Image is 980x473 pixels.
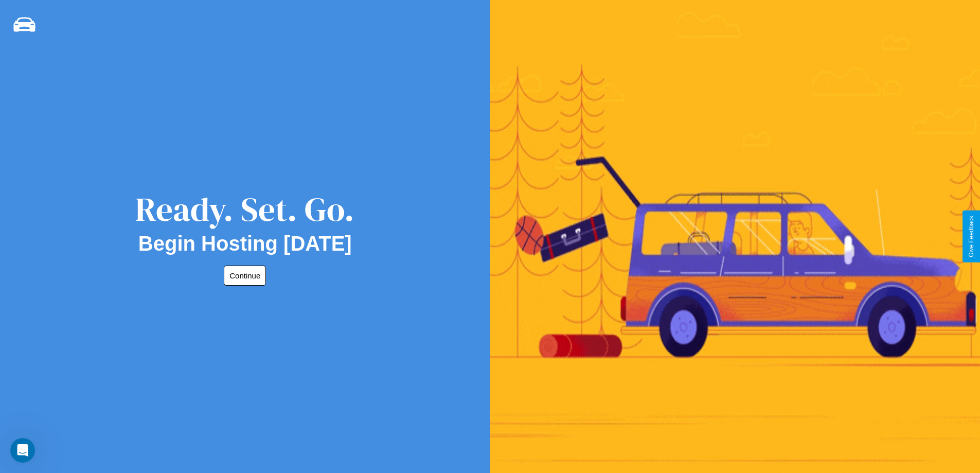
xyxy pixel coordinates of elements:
[135,186,354,232] div: Ready. Set. Go.
[138,232,352,255] h2: Begin Hosting [DATE]
[10,438,35,463] iframe: Intercom live chat
[224,266,266,286] button: Continue
[968,216,975,257] div: Give Feedback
